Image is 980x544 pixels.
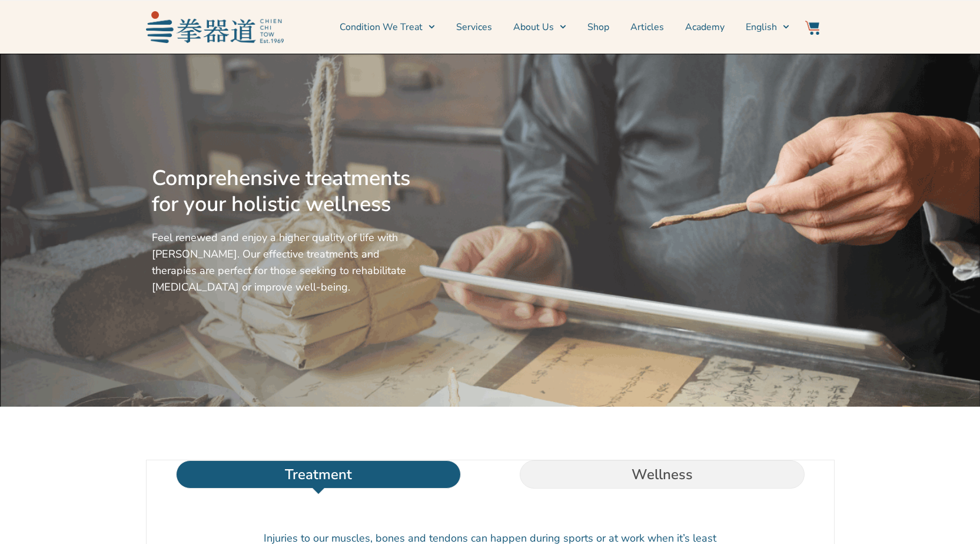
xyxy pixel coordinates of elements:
a: Services [456,12,492,42]
p: Feel renewed and enjoy a higher quality of life with [PERSON_NAME]. Our effective treatments and ... [152,229,416,295]
h2: Comprehensive treatments for your holistic wellness [152,166,416,217]
a: Condition We Treat [340,12,435,42]
a: English [746,12,789,42]
a: Shop [587,12,609,42]
a: About Us [513,12,566,42]
nav: Menu [290,12,790,42]
img: Website Icon-03 [805,21,819,35]
a: Academy [685,12,725,42]
a: Articles [630,12,664,42]
span: English [746,20,777,34]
